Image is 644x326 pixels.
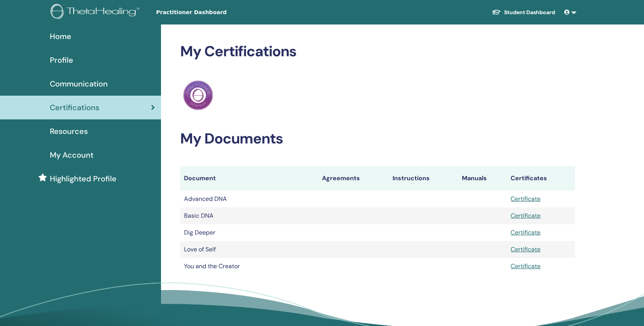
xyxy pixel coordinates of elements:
[50,149,94,161] span: My Account
[458,166,507,191] th: Manuals
[318,166,389,191] th: Agreements
[180,130,575,148] h2: My Documents
[180,224,318,241] td: Dig Deeper
[507,166,575,191] th: Certificates
[50,31,71,42] span: Home
[180,258,318,275] td: You and the Creator
[486,5,561,20] a: Student Dashboard
[511,245,540,253] a: Certificate
[492,9,501,15] img: graduation-cap-white.svg
[50,102,99,113] span: Certifications
[50,78,108,90] span: Communication
[156,8,271,16] span: Practitioner Dashboard
[389,166,458,191] th: Instructions
[50,173,117,184] span: Highlighted Profile
[180,43,575,60] h2: My Certifications
[180,191,318,207] td: Advanced DNA
[511,262,540,270] a: Certificate
[511,228,540,236] a: Certificate
[51,4,142,21] img: logo.png
[183,80,213,110] img: Practitioner
[511,212,540,220] a: Certificate
[50,54,73,66] span: Profile
[180,166,318,191] th: Document
[180,241,318,258] td: Love of Self
[50,126,88,137] span: Resources
[511,195,540,203] a: Certificate
[180,207,318,224] td: Basic DNA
